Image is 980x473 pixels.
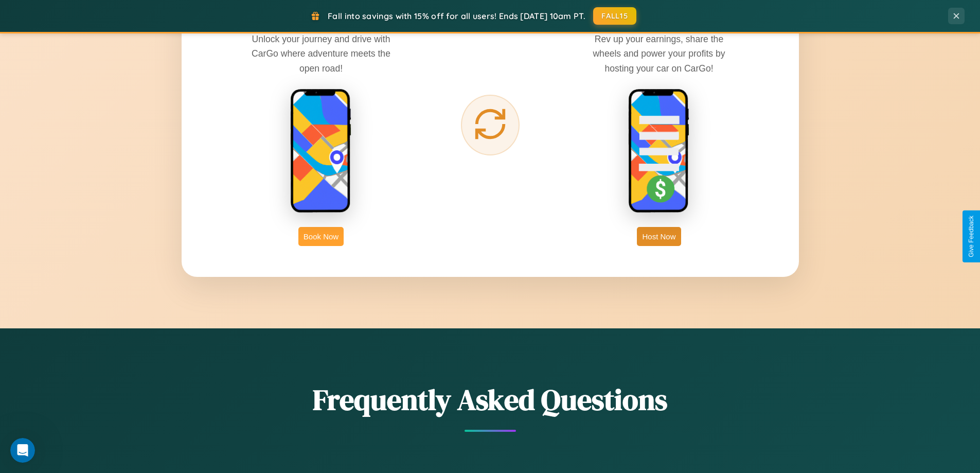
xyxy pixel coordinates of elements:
p: Rev up your earnings, share the wheels and power your profits by hosting your car on CarGo! [582,32,736,75]
h2: Frequently Asked Questions [182,380,799,419]
img: host phone [628,89,690,214]
button: Book Now [298,227,344,246]
img: rent phone [290,89,352,214]
button: Host Now [637,227,681,246]
button: FALL15 [593,7,636,25]
span: Fall into savings with 15% off for all users! Ends [DATE] 10am PT. [328,11,585,21]
iframe: Intercom live chat [10,438,35,463]
p: Unlock your journey and drive with CarGo where adventure meets the open road! [244,32,398,75]
div: Give Feedback [968,216,975,257]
